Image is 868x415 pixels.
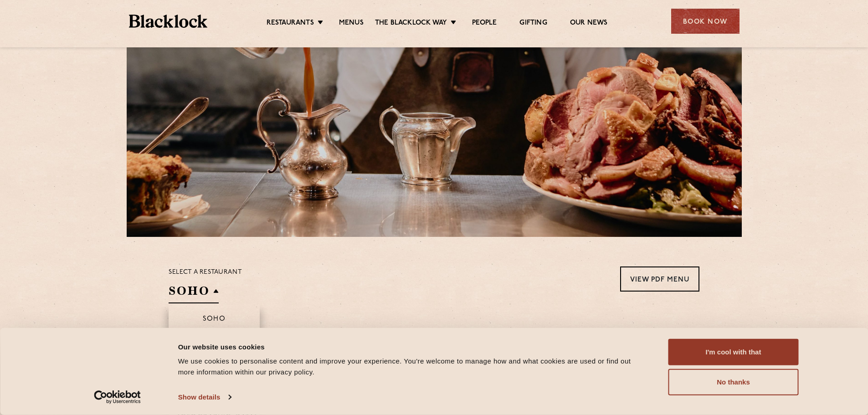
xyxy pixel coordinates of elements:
[169,266,242,278] p: Select a restaurant
[472,19,497,29] a: People
[570,19,608,29] a: Our News
[339,19,364,29] a: Menus
[178,341,648,352] div: Our website uses cookies
[129,15,208,28] img: BL_Textured_Logo-footer-cropped.svg
[668,339,799,365] button: I'm cool with that
[203,315,226,324] p: Soho
[375,19,447,29] a: The Blacklock Way
[671,9,740,34] div: Book Now
[519,19,547,29] a: Gifting
[178,390,231,404] a: Show details
[620,266,699,292] a: View PDF Menu
[267,19,314,29] a: Restaurants
[169,283,219,303] h2: SOHO
[178,356,648,378] div: We use cookies to personalise content and improve your experience. You're welcome to manage how a...
[77,390,157,404] a: Usercentrics Cookiebot - opens in a new window
[668,369,799,395] button: No thanks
